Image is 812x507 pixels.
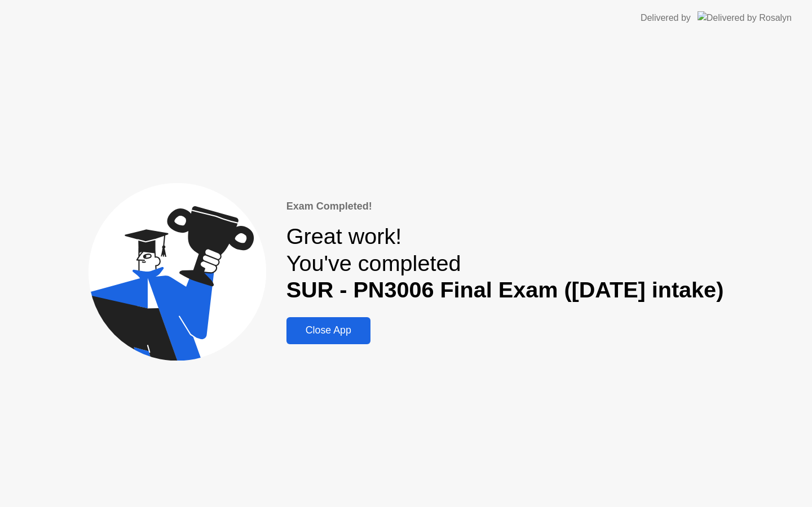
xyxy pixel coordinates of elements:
div: Delivered by [641,11,691,25]
img: Delivered by Rosalyn [698,11,792,24]
div: Close App [290,324,367,336]
div: Exam Completed! [286,199,724,214]
button: Close App [286,317,370,344]
b: SUR - PN3006 Final Exam ([DATE] intake) [286,277,724,302]
div: Great work! You've completed [286,223,724,304]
